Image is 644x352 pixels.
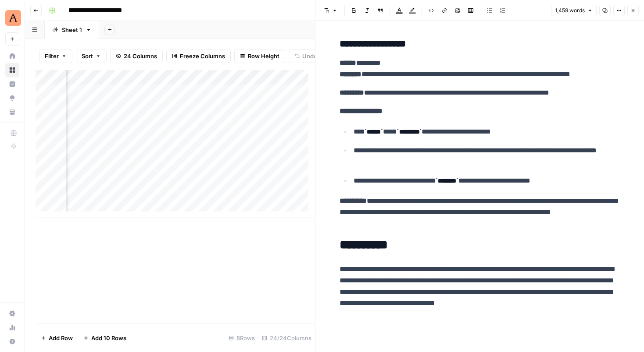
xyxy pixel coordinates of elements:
[49,334,73,342] span: Add Row
[5,320,19,334] a: Usage
[45,52,59,60] span: Filter
[234,49,285,63] button: Row Height
[5,77,19,91] a: Insights
[36,331,78,345] button: Add Row
[289,49,323,63] button: Undo
[555,7,585,14] span: 1,459 words
[78,331,132,345] button: Add 10 Rows
[5,63,19,77] a: Browse
[225,331,258,345] div: 8 Rows
[91,334,126,342] span: Add 10 Rows
[5,334,19,348] button: Help + Support
[45,21,99,39] a: Sheet 1
[248,52,279,60] span: Row Height
[180,52,225,60] span: Freeze Columns
[5,49,19,63] a: Home
[5,306,19,320] a: Settings
[62,25,82,34] div: Sheet 1
[258,331,315,345] div: 24/24 Columns
[76,49,107,63] button: Sort
[5,105,19,119] a: Your Data
[5,91,19,105] a: Opportunities
[302,52,317,60] span: Undo
[166,49,231,63] button: Freeze Columns
[5,10,21,26] img: Animalz Logo
[551,5,597,16] button: 1,459 words
[39,49,72,63] button: Filter
[82,52,93,60] span: Sort
[5,7,19,29] button: Workspace: Animalz
[110,49,163,63] button: 24 Columns
[124,52,157,60] span: 24 Columns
